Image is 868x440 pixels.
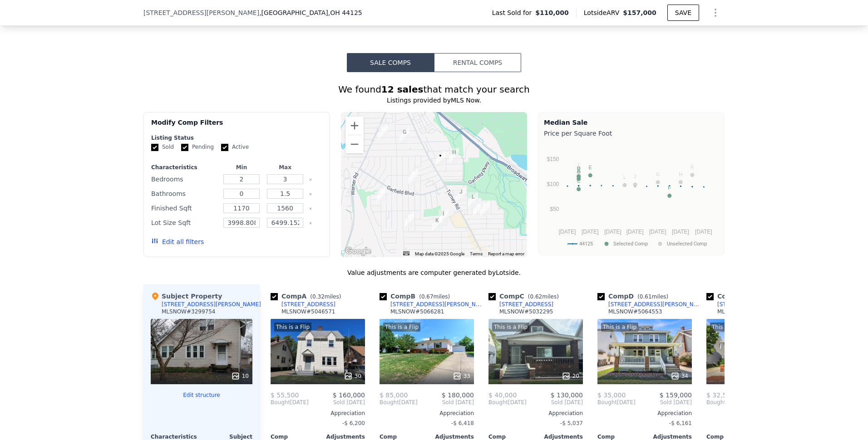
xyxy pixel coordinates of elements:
[343,245,373,257] a: Open this area in Google Maps (opens a new window)
[597,301,703,308] a: [STREET_ADDRESS][PERSON_NAME]
[660,391,692,399] span: $ 159,000
[524,293,562,300] span: ( miles)
[667,241,707,247] text: Unselected Comp
[271,301,335,308] a: [STREET_ADDRESS]
[434,53,521,72] button: Rental Comps
[309,178,312,181] button: Clear
[626,229,644,235] text: [DATE]
[342,420,365,426] span: -$ 6,200
[690,164,694,170] text: K
[453,372,470,381] div: 33
[451,420,474,426] span: -$ 6,418
[550,206,559,212] text: $50
[717,301,771,308] div: [STREET_ADDRESS]
[527,399,583,406] span: Sold [DATE]
[418,399,474,406] span: Sold [DATE]
[442,391,474,399] span: $ 180,000
[151,391,252,399] button: Edit structure
[309,192,312,196] button: Clear
[151,144,158,151] input: Sold
[421,293,434,300] span: 0.67
[559,229,576,235] text: [DATE]
[390,301,485,308] div: [STREET_ADDRESS][PERSON_NAME]
[380,410,474,417] div: Appreciation
[544,140,719,253] svg: A chart.
[547,156,559,162] text: $150
[608,308,662,315] div: MLSNOW # 5064553
[271,399,290,406] span: Bought
[608,301,703,308] div: [STREET_ADDRESS][PERSON_NAME]
[544,118,719,127] div: Median Sale
[380,292,454,301] div: Comp B
[706,391,735,399] span: $ 32,500
[535,8,569,17] span: $110,000
[667,5,699,21] button: SAVE
[577,166,581,171] text: D
[671,372,688,381] div: 34
[151,202,218,215] div: Finished Sqft
[143,268,725,277] div: Value adjustments are computer generated by Lotside .
[221,143,249,151] label: Active
[551,391,583,399] span: $ 130,000
[706,292,780,301] div: Comp E
[488,391,517,399] span: $ 40,000
[151,164,218,171] div: Characteristics
[584,8,623,17] span: Lotside ARV
[151,173,218,186] div: Bedrooms
[706,4,725,22] button: Show Options
[634,174,636,179] text: J
[151,237,204,246] button: Edit all filters
[706,301,771,308] a: [STREET_ADDRESS]
[499,301,553,308] div: [STREET_ADDRESS]
[143,8,259,17] span: [STREET_ADDRESS][PERSON_NAME]
[380,391,408,399] span: $ 85,000
[281,308,335,315] div: MLSNOW # 5046571
[151,216,218,229] div: Lot Size Sqft
[309,399,365,406] span: Sold [DATE]
[415,251,464,256] span: Map data ©2025 Google
[143,96,725,105] div: Listings provided by MLS Now .
[345,135,364,153] button: Zoom out
[640,293,652,300] span: 0.61
[344,372,361,381] div: 30
[380,399,418,406] div: [DATE]
[488,410,583,417] div: Appreciation
[480,201,490,217] div: 4964 E 110th St
[151,134,322,142] div: Listing Status
[456,187,466,203] div: 10304 Runnymede Ave
[271,410,365,417] div: Appreciation
[151,187,218,200] div: Bathrooms
[597,399,636,406] div: [DATE]
[439,209,449,225] div: 9809 Alexander Rd
[473,201,483,217] div: 10800 Langton Ave
[604,229,621,235] text: [DATE]
[672,229,689,235] text: [DATE]
[221,144,228,151] input: Active
[577,178,581,184] text: C
[151,118,322,134] div: Modify Comp Filters
[435,151,445,166] div: 9722 Robinson Ave
[378,124,388,140] div: 8310 Vineyard Ave
[597,391,626,399] span: $ 35,000
[623,174,626,180] text: L
[312,293,325,300] span: 0.32
[589,165,592,170] text: E
[380,301,485,308] a: [STREET_ADDRESS][PERSON_NAME]
[597,399,617,406] span: Bought
[377,187,387,202] div: 4831 Donovan Dr
[343,245,373,257] img: Google
[143,83,725,96] div: We found that match your search
[271,391,299,399] span: $ 55,500
[265,164,305,171] div: Max
[488,301,553,308] a: [STREET_ADDRESS]
[623,9,656,16] span: $157,000
[706,399,726,406] span: Bought
[151,143,174,151] label: Sold
[601,323,638,332] div: This is a Flip
[309,221,312,225] button: Clear
[679,171,682,177] text: H
[390,308,444,315] div: MLSNOW # 5066281
[547,181,559,187] text: $100
[333,391,365,399] span: $ 160,000
[381,84,424,95] strong: 12 sales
